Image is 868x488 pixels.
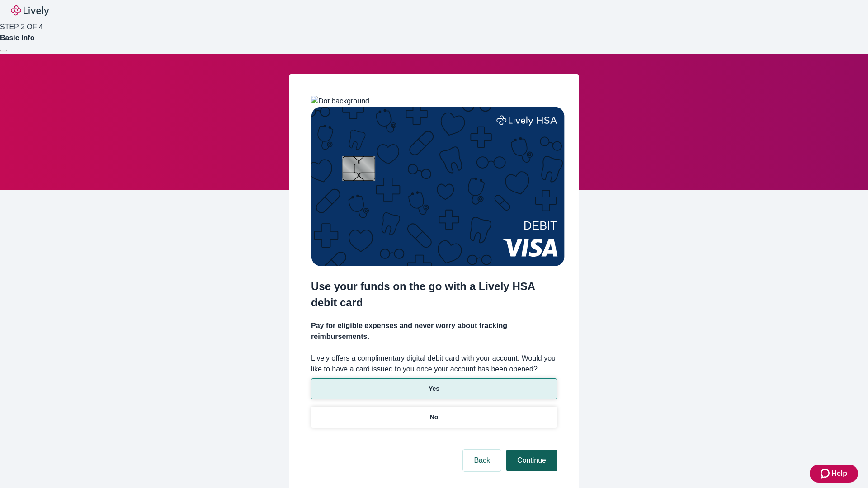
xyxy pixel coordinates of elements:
[311,378,557,399] button: Yes
[831,468,847,479] span: Help
[821,468,831,479] svg: Zendesk support icon
[311,353,557,375] label: Lively offers a complimentary digital debit card with your account. Would you like to have a card...
[506,450,557,471] button: Continue
[11,5,49,16] img: Lively
[311,320,557,342] h4: Pay for eligible expenses and never worry about tracking reimbursements.
[311,107,565,266] img: Debit card
[311,407,557,428] button: No
[810,465,858,483] button: Zendesk support iconHelp
[429,384,439,394] p: Yes
[311,96,369,107] img: Dot background
[311,278,557,311] h2: Use your funds on the go with a Lively HSA debit card
[463,450,501,471] button: Back
[430,413,439,422] p: No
